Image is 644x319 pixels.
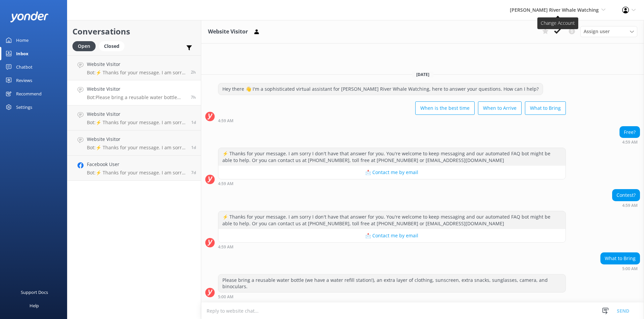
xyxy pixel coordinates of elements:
[580,26,637,37] div: Assign User
[87,110,186,118] h4: Website Visitor
[67,55,201,80] a: Website VisitorBot:⚡ Thanks for your message. I am sorry I don't have that answer for you. You're...
[620,127,640,138] div: Free?
[67,80,201,105] a: Website VisitorBot:Please bring a reusable water bottle (we have a water refill station!), an ext...
[87,161,186,168] h4: Facebook User
[218,119,233,123] strong: 4:59 AM
[218,166,566,179] button: 📩 Contact me by email
[218,148,566,166] div: ⚡ Thanks for your message. I am sorry I don't have that answer for you. You're welcome to keep me...
[218,244,566,249] div: Oct 15 2025 04:59am (UTC -07:00) America/Tijuana
[600,266,640,271] div: Oct 15 2025 05:00am (UTC -07:00) America/Tijuana
[218,83,543,95] div: Hey there 👋 I'm a sophisticated virtual assistant for [PERSON_NAME] River Whale Watching, here to...
[87,119,186,126] p: Bot: ⚡ Thanks for your message. I am sorry I don't have that answer for you. You're welcome to ke...
[191,119,196,125] span: Oct 14 2025 10:43am (UTC -07:00) America/Tijuana
[10,11,49,22] img: yonder-white-logo.png
[218,211,566,229] div: ⚡ Thanks for your message. I am sorry I don't have that answer for you. You're welcome to keep me...
[622,140,638,144] strong: 4:59 AM
[510,7,599,13] span: [PERSON_NAME] River Whale Watching
[16,47,29,60] div: Inbox
[99,42,128,50] a: Closed
[622,267,638,271] strong: 5:00 AM
[218,245,233,249] strong: 4:59 AM
[612,189,640,201] div: Contest?
[16,60,33,74] div: Chatbot
[191,69,196,75] span: Oct 15 2025 10:04am (UTC -07:00) America/Tijuana
[622,204,638,208] strong: 4:59 AM
[87,94,186,100] p: Bot: Please bring a reusable water bottle (we have a water refill station!), an extra layer of cl...
[415,101,475,115] button: When is the best time
[218,295,233,299] strong: 5:00 AM
[87,170,186,176] p: Bot: ⚡ Thanks for your message. I am sorry I don't have that answer for you. You're welcome to ke...
[584,28,610,35] span: Assign user
[218,294,566,299] div: Oct 15 2025 05:00am (UTC -07:00) America/Tijuana
[87,145,186,151] p: Bot: ⚡ Thanks for your message. I am sorry I don't have that answer for you. You're welcome to ke...
[30,299,39,312] div: Help
[218,274,566,292] div: Please bring a reusable water bottle (we have a water refill station!), an extra layer of clothin...
[612,203,640,208] div: Oct 15 2025 04:59am (UTC -07:00) America/Tijuana
[87,85,186,93] h4: Website Visitor
[67,131,201,156] a: Website VisitorBot:⚡ Thanks for your message. I am sorry I don't have that answer for you. You're...
[87,61,186,68] h4: Website Visitor
[412,72,433,77] span: [DATE]
[620,140,640,144] div: Oct 15 2025 04:59am (UTC -07:00) America/Tijuana
[21,286,48,299] div: Support Docs
[191,94,196,100] span: Oct 15 2025 05:00am (UTC -07:00) America/Tijuana
[191,145,196,150] span: Oct 13 2025 10:07pm (UTC -07:00) America/Tijuana
[87,70,186,76] p: Bot: ⚡ Thanks for your message. I am sorry I don't have that answer for you. You're welcome to ke...
[87,136,186,143] h4: Website Visitor
[16,87,42,100] div: Recommend
[99,41,124,51] div: Closed
[601,253,640,264] div: What to Bring
[16,74,32,87] div: Reviews
[218,118,566,123] div: Oct 15 2025 04:59am (UTC -07:00) America/Tijuana
[218,229,566,242] button: 📩 Contact me by email
[218,182,233,186] strong: 4:59 AM
[478,101,522,115] button: When to Arrive
[72,42,99,50] a: Open
[16,33,29,47] div: Home
[218,181,566,186] div: Oct 15 2025 04:59am (UTC -07:00) America/Tijuana
[191,170,196,175] span: Oct 07 2025 02:01pm (UTC -07:00) America/Tijuana
[72,25,196,38] h2: Conversations
[208,27,248,36] h3: Website Visitor
[16,100,32,114] div: Settings
[67,156,201,181] a: Facebook UserBot:⚡ Thanks for your message. I am sorry I don't have that answer for you. You're w...
[525,101,566,115] button: What to Bring
[67,105,201,131] a: Website VisitorBot:⚡ Thanks for your message. I am sorry I don't have that answer for you. You're...
[72,41,96,51] div: Open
